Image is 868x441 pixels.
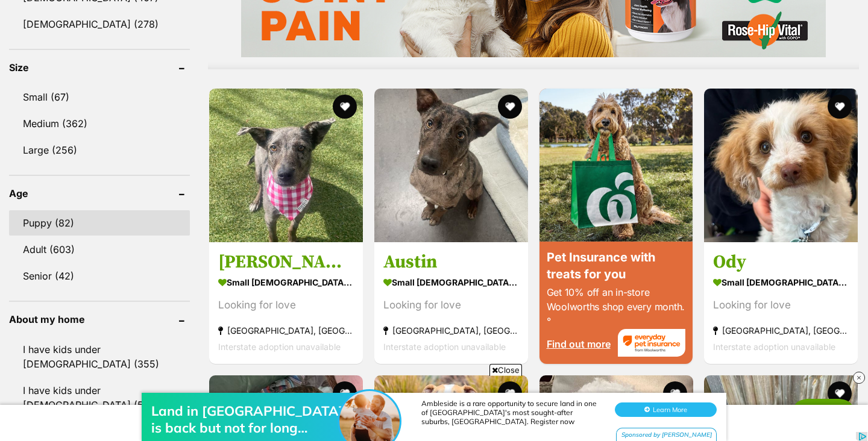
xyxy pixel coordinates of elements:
a: Small (67) [9,84,190,110]
a: Medium (362) [9,111,190,136]
strong: [GEOGRAPHIC_DATA], [GEOGRAPHIC_DATA] [218,322,354,339]
button: Learn More [615,34,717,48]
header: Size [9,62,190,73]
button: favourite [828,95,852,119]
a: I have kids under [DEMOGRAPHIC_DATA] (355) [9,337,190,377]
strong: small [DEMOGRAPHIC_DATA] Dog [383,274,519,291]
button: favourite [333,95,357,119]
div: Land in [GEOGRAPHIC_DATA] is back but not for long enquire now [151,34,344,67]
h3: Ody [713,251,849,274]
a: Ody small [DEMOGRAPHIC_DATA] Dog Looking for love [GEOGRAPHIC_DATA], [GEOGRAPHIC_DATA] Interstate... [704,242,858,364]
div: Looking for love [218,297,354,313]
span: Interstate adoption unavailable [218,342,341,352]
header: About my home [9,314,190,325]
header: Age [9,188,190,199]
img: Land in Point Cook is back but not for long enquire now [339,22,400,83]
a: Adult (603) [9,237,190,262]
img: Austin - Kelpie x Catahoula Leopard Dog [374,89,528,242]
div: Looking for love [383,297,519,313]
h3: [PERSON_NAME] [218,251,354,274]
div: Sponsored by [PERSON_NAME] [616,59,717,74]
img: close_rtb.svg [853,372,865,384]
a: Senior (42) [9,263,190,289]
img: Ody - Poodle Toy Dog [704,89,858,242]
span: Close [489,364,522,376]
strong: small [DEMOGRAPHIC_DATA] Dog [218,274,354,291]
a: [PERSON_NAME] small [DEMOGRAPHIC_DATA] Dog Looking for love [GEOGRAPHIC_DATA], [GEOGRAPHIC_DATA] ... [209,242,363,364]
a: [DEMOGRAPHIC_DATA] (278) [9,11,190,37]
a: Austin small [DEMOGRAPHIC_DATA] Dog Looking for love [GEOGRAPHIC_DATA], [GEOGRAPHIC_DATA] Interst... [374,242,528,364]
strong: [GEOGRAPHIC_DATA], [GEOGRAPHIC_DATA] [383,322,519,339]
a: Puppy (82) [9,210,190,236]
div: Ambleside is a rare opportunity to secure land in one of [GEOGRAPHIC_DATA]'s most sought-after su... [421,30,602,57]
span: Interstate adoption unavailable [383,342,506,352]
div: Looking for love [713,297,849,313]
span: Interstate adoption unavailable [713,342,835,352]
a: Large (256) [9,137,190,163]
button: favourite [498,95,522,119]
img: Felicity - Catahoula Leopard Dog x Kelpie Dog [209,89,363,242]
h3: Austin [383,251,519,274]
strong: [GEOGRAPHIC_DATA], [GEOGRAPHIC_DATA] [713,322,849,339]
strong: small [DEMOGRAPHIC_DATA] Dog [713,274,849,291]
